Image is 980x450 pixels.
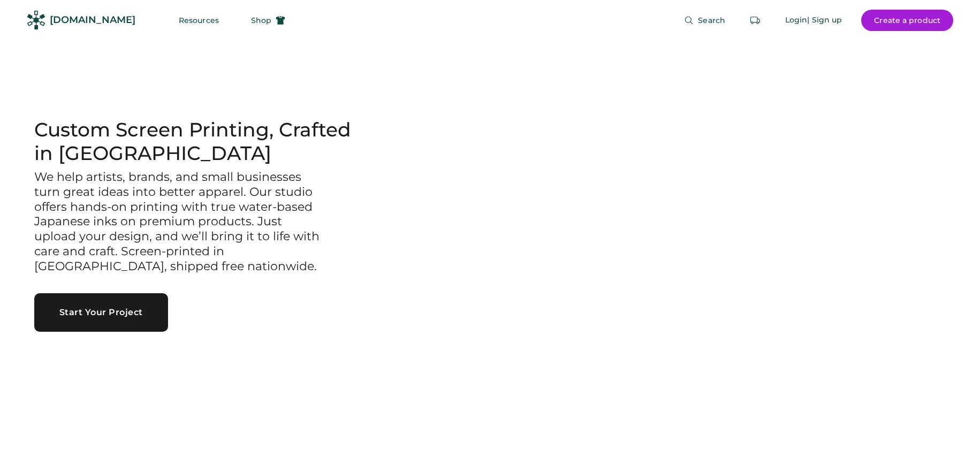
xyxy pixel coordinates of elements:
[785,15,808,26] div: Login
[50,13,135,27] div: [DOMAIN_NAME]
[34,170,323,274] h3: We help artists, brands, and small businesses turn great ideas into better apparel. Our studio of...
[34,118,368,165] h1: Custom Screen Printing, Crafted in [GEOGRAPHIC_DATA]
[861,10,953,31] button: Create a product
[238,10,298,31] button: Shop
[698,17,725,24] span: Search
[34,293,168,332] button: Start Your Project
[807,15,842,26] div: | Sign up
[251,17,271,24] span: Shop
[166,10,232,31] button: Resources
[27,11,45,29] img: Rendered Logo - Screens
[745,10,766,31] button: Retrieve an order
[671,10,738,31] button: Search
